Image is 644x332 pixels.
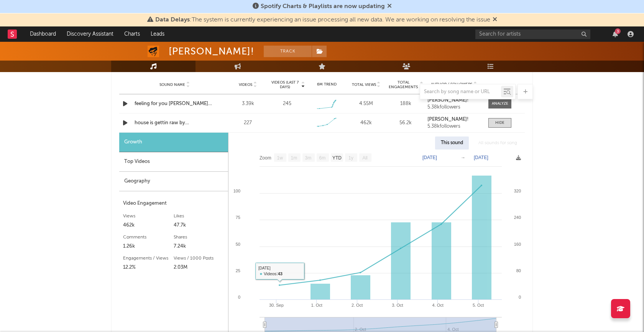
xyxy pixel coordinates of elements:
[236,242,240,247] text: 50
[261,3,385,10] span: Spotify Charts & Playlists are now updating
[174,212,224,221] div: Likes
[123,221,174,230] div: 462k
[277,155,283,161] text: 1w
[260,155,271,161] text: Zoom
[123,199,224,208] div: Video Engagement
[427,98,468,103] strong: [PERSON_NAME]!
[135,119,215,127] a: house is gettin raw by [PERSON_NAME]
[519,295,521,299] text: 0
[435,136,469,150] div: This sound
[264,46,312,57] button: Track
[514,189,521,193] text: 320
[25,26,61,42] a: Dashboard
[493,17,497,23] span: Dismiss
[473,136,523,150] div: All sounds for song
[427,105,481,110] div: 5.38k followers
[332,155,342,161] text: YTD
[123,242,174,251] div: 1.26k
[123,254,174,263] div: Engagements / Views
[461,155,465,160] text: →
[348,100,384,108] div: 4.55M
[174,263,224,272] div: 2.03M
[348,155,353,161] text: 1y
[119,26,145,42] a: Charts
[311,303,322,307] text: 1. Oct
[236,215,240,220] text: 75
[388,119,424,127] div: 56.2k
[269,303,284,307] text: 30. Sep
[514,242,521,247] text: 160
[119,152,228,172] div: Top Videos
[305,155,312,161] text: 3m
[123,233,174,242] div: Comments
[352,82,376,87] span: Total Views
[615,28,621,34] div: 3
[236,268,240,273] text: 25
[516,268,521,273] text: 80
[123,212,174,221] div: Views
[159,82,185,87] span: Sound Name
[174,233,224,242] div: Shares
[427,98,481,103] a: [PERSON_NAME]!
[169,46,254,57] div: [PERSON_NAME]!
[352,303,363,307] text: 2. Oct
[388,80,419,89] span: Total Engagements
[348,119,384,127] div: 462k
[155,17,490,23] span: : The system is currently experiencing an issue processing all new data. We are working on resolv...
[422,155,437,160] text: [DATE]
[239,82,252,87] span: Videos
[174,242,224,251] div: 7.24k
[123,263,174,272] div: 12.2%
[388,100,424,108] div: 188k
[319,155,326,161] text: 6m
[474,155,488,160] text: [DATE]
[427,124,481,129] div: 5.38k followers
[61,26,119,42] a: Discovery Assistant
[427,117,468,122] strong: [PERSON_NAME]!
[119,172,228,191] div: Geography
[230,119,266,127] div: 227
[119,133,228,152] div: Growth
[309,82,345,87] div: 6M Trend
[238,295,240,299] text: 0
[135,100,215,108] a: feeling for you [PERSON_NAME] flip on soundcloud
[431,82,472,87] span: Author / Followers
[475,30,590,39] input: Search for artists
[432,303,444,307] text: 4. Oct
[283,100,291,108] div: 245
[420,89,501,95] input: Search by song name or URL
[362,155,367,161] text: All
[613,31,618,37] button: 3
[514,215,521,220] text: 240
[387,3,392,10] span: Dismiss
[174,221,224,230] div: 47.7k
[473,303,484,307] text: 5. Oct
[392,303,403,307] text: 3. Oct
[291,155,297,161] text: 1m
[155,17,190,23] span: Data Delays
[427,117,481,122] a: [PERSON_NAME]!
[174,254,224,263] div: Views / 1000 Posts
[145,26,170,42] a: Leads
[230,100,266,108] div: 3.39k
[233,189,240,193] text: 100
[269,80,301,89] span: Videos (last 7 days)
